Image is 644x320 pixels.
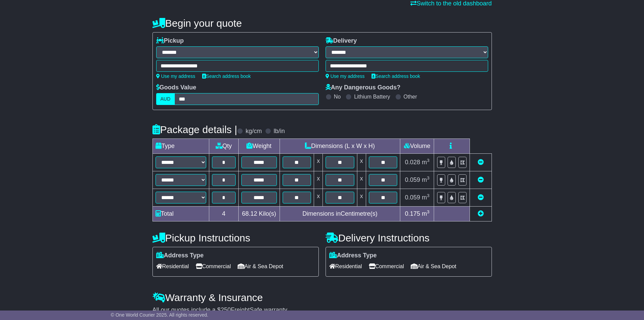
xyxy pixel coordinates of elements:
[326,73,365,79] a: Use my address
[156,84,196,91] label: Goods Value
[238,139,280,154] td: Weight
[326,37,357,45] label: Delivery
[152,18,492,29] h4: Begin your quote
[111,312,209,318] span: © One World Courier 2025. All rights reserved.
[372,73,420,79] a: Search address book
[152,306,492,314] div: All our quotes include a $ FreightSafe warranty.
[326,84,401,91] label: Any Dangerous Goods?
[280,139,400,154] td: Dimensions (L x W x H)
[422,159,430,166] span: m
[478,210,484,217] a: Add new item
[329,252,377,259] label: Address Type
[334,93,341,100] label: No
[427,175,430,180] sup: 3
[354,93,390,100] label: Lithium Battery
[326,232,492,243] h4: Delivery Instructions
[404,93,417,100] label: Other
[245,128,262,135] label: kg/cm
[357,154,366,171] td: x
[314,189,323,207] td: x
[152,207,209,221] td: Total
[242,210,257,217] span: 68.12
[422,210,430,217] span: m
[357,189,366,207] td: x
[478,194,484,201] a: Remove this item
[152,232,319,243] h4: Pickup Instructions
[156,73,195,79] a: Use my address
[202,73,251,79] a: Search address book
[273,128,285,135] label: lb/in
[156,93,175,105] label: AUD
[422,176,430,183] span: m
[152,292,492,303] h4: Warranty & Insurance
[357,171,366,189] td: x
[196,261,231,272] span: Commercial
[152,139,209,154] td: Type
[478,159,484,166] a: Remove this item
[405,210,420,217] span: 0.175
[156,252,204,259] label: Address Type
[427,209,430,214] sup: 3
[405,176,420,183] span: 0.059
[405,194,420,201] span: 0.059
[400,139,434,154] td: Volume
[369,261,404,272] span: Commercial
[156,37,184,45] label: Pickup
[405,159,420,166] span: 0.028
[238,207,280,221] td: Kilo(s)
[280,207,400,221] td: Dimensions in Centimetre(s)
[427,193,430,198] sup: 3
[152,124,237,135] h4: Package details |
[238,261,283,272] span: Air & Sea Depot
[156,261,189,272] span: Residential
[427,158,430,163] sup: 3
[314,154,323,171] td: x
[422,194,430,201] span: m
[209,207,238,221] td: 4
[478,176,484,183] a: Remove this item
[411,261,456,272] span: Air & Sea Depot
[221,306,231,313] span: 250
[314,171,323,189] td: x
[329,261,362,272] span: Residential
[209,139,238,154] td: Qty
